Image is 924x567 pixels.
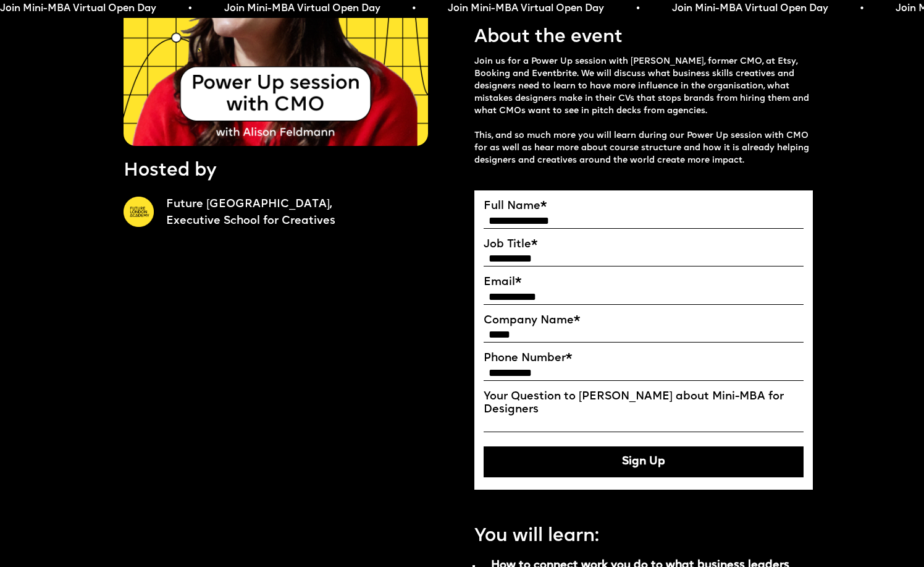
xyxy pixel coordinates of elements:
[124,158,217,184] p: Hosted by
[484,352,804,365] label: Phone Number
[855,2,859,15] span: •
[474,25,623,51] p: About the event
[632,2,636,15] span: •
[484,390,804,417] label: Your Question to [PERSON_NAME] about Mini-MBA for Designers
[484,200,804,213] label: Full Name
[484,238,804,252] label: Job Title
[183,2,187,15] span: •
[484,276,804,289] label: Email
[166,197,462,230] a: Future [GEOGRAPHIC_DATA],Executive School for Creatives
[484,314,804,328] label: Company Name
[474,56,813,167] p: Join us for a Power Up session with [PERSON_NAME], former CMO, at Etsy, Booking and Eventbrite. W...
[484,446,804,477] button: Sign Up
[124,197,154,227] img: A yellow circle with Future London Academy logo
[408,2,411,15] span: •
[474,524,599,550] p: You will learn:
